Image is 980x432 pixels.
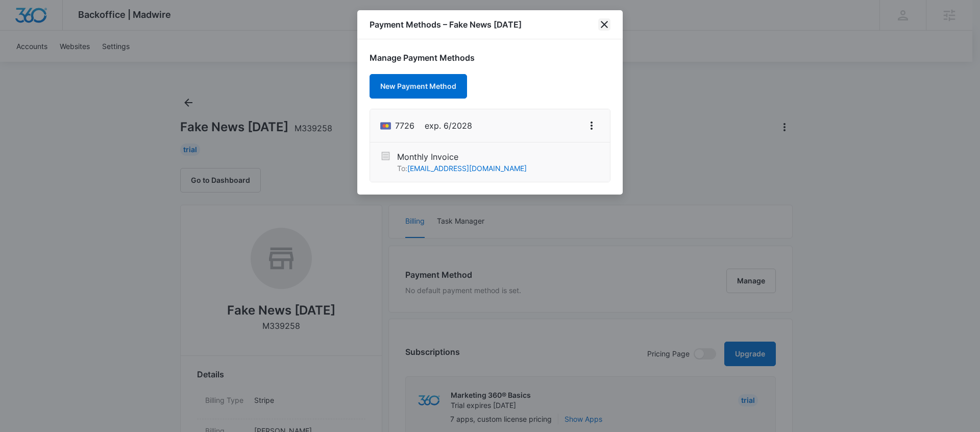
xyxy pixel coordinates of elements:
[583,117,600,134] button: View More
[395,119,414,132] span: Mastercard ending with
[397,163,527,174] p: To:
[370,18,522,31] h1: Payment Methods – Fake News [DATE]
[425,119,472,132] span: exp. 6/2028
[598,18,610,31] button: close
[397,151,527,163] p: Monthly Invoice
[407,164,527,173] a: [EMAIL_ADDRESS][DOMAIN_NAME]
[370,74,467,99] button: New Payment Method
[370,52,610,64] h1: Manage Payment Methods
